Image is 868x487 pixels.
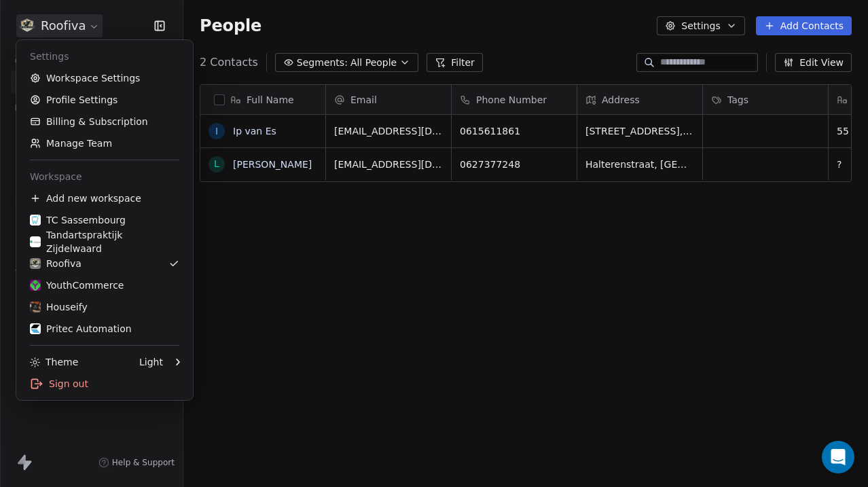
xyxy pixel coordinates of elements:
[30,300,88,314] div: Houseify
[22,373,187,395] div: Sign out
[30,258,41,269] img: Roofiva%20logo%20flavicon.png
[22,111,187,132] a: Billing & Subscription
[22,89,187,111] a: Profile Settings
[22,67,187,89] a: Workspace Settings
[30,322,132,336] div: Pritec Automation
[22,166,187,187] div: Workspace
[30,302,41,312] img: Afbeelding1.png
[30,280,41,291] img: YC%20tumbnail%20flavicon.png
[30,257,82,270] div: Roofiva
[22,187,187,209] div: Add new workspace
[139,355,163,369] div: Light
[30,278,124,292] div: YouthCommerce
[22,46,187,67] div: Settings
[30,228,179,255] div: Tandartspraktijk Zijdelwaard
[30,355,78,369] div: Theme
[22,132,187,154] a: Manage Team
[30,215,41,226] img: cropped-favo.png
[30,236,41,247] img: cropped-Favicon-Zijdelwaard.webp
[30,323,41,334] img: b646f82e.png
[30,213,126,227] div: TC Sassembourg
